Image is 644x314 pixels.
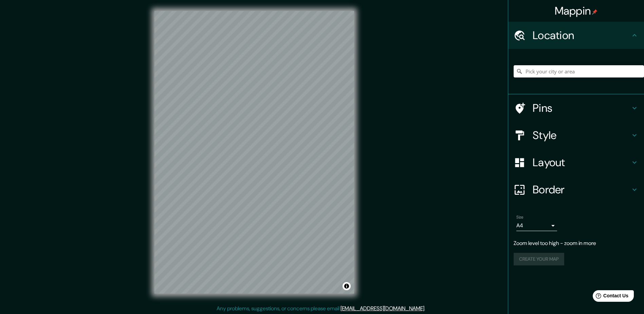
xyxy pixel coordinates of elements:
label: Size [516,214,523,220]
div: Pins [508,94,644,122]
h4: Style [533,128,630,142]
a: [EMAIL_ADDRESS][DOMAIN_NAME] [341,305,424,312]
h4: Border [533,183,630,196]
img: pin-icon.png [592,9,597,15]
div: . [425,304,426,313]
div: Layout [508,149,644,176]
div: Location [508,22,644,49]
h4: Mappin [555,4,598,18]
h4: Pins [533,101,630,115]
h4: Location [533,29,630,42]
iframe: Help widget launcher [584,287,637,307]
div: Border [508,176,644,203]
div: A4 [516,220,557,231]
button: Toggle attribution [343,282,351,290]
p: Zoom level too high - zoom in more [514,239,639,247]
div: . [426,304,428,313]
p: Any problems, suggestions, or concerns please email . [217,304,425,313]
canvas: Map [154,11,354,294]
h4: Layout [533,156,630,169]
input: Pick your city or area [514,65,644,77]
div: Style [508,122,644,149]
